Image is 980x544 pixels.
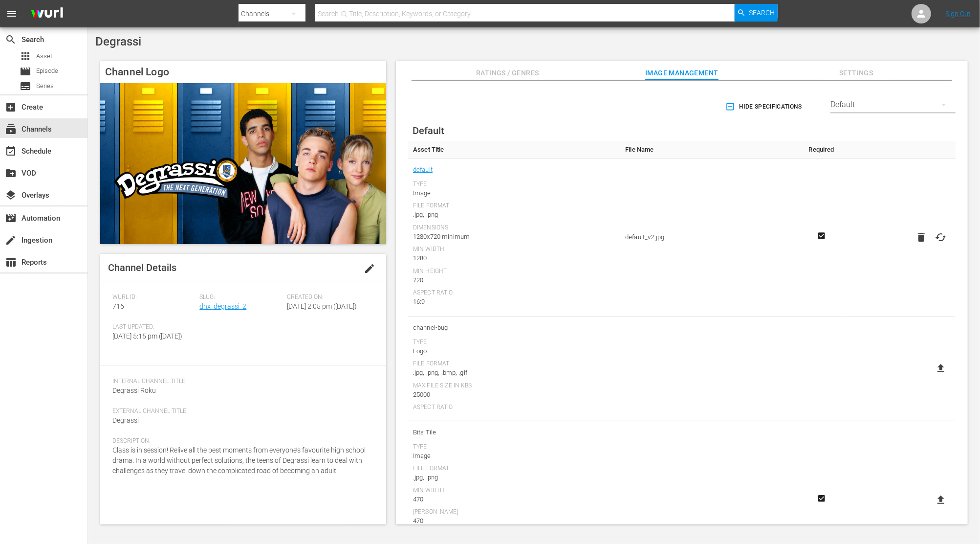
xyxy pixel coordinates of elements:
[95,35,141,48] span: Degrassi
[413,443,615,451] div: Type
[112,386,156,394] span: Degrassi Roku
[413,508,615,516] div: [PERSON_NAME]
[620,141,799,159] th: File Name
[199,302,246,310] a: dhx_degrassi_2
[5,145,17,157] span: Schedule
[413,516,615,526] div: 470
[100,61,386,83] h4: Channel Logo
[816,231,828,240] svg: Required
[112,416,139,424] span: Degrassi
[36,51,52,61] span: Asset
[5,123,17,135] span: Channels
[413,339,615,346] div: Type
[413,368,615,378] div: .jpg, .png, .bmp, .gif
[6,8,18,20] span: menu
[749,4,775,22] span: Search
[471,67,544,79] span: Ratings / Genres
[413,390,615,400] div: 25000
[5,234,17,246] span: Ingestion
[5,256,17,268] span: Reports
[413,188,615,198] div: Image
[413,268,615,275] div: Min Height
[645,67,719,79] span: Image Management
[413,253,615,263] div: 1280
[820,67,893,79] span: Settings
[287,294,369,301] span: Created On:
[413,202,615,210] div: File Format
[20,50,31,62] span: Asset
[945,10,971,18] a: Sign Out
[620,159,799,317] td: default_v2.jpg
[413,163,433,176] a: default
[5,34,17,45] span: Search
[413,181,615,188] div: Type
[112,446,366,475] span: Class is in session! Relive all the best moments from everyone’s favourite high school drama. In ...
[413,360,615,368] div: File Format
[830,91,956,118] div: Default
[799,141,844,159] th: Required
[112,302,124,310] span: 716
[735,4,778,22] button: Search
[413,321,615,334] span: channel-bug
[112,437,369,445] span: Description:
[364,263,375,274] span: edit
[5,167,17,179] span: VOD
[413,224,615,232] div: Dimensions
[100,83,386,244] img: Degrassi
[287,302,357,310] span: [DATE] 2:05 pm ([DATE])
[36,66,58,76] span: Episode
[413,451,615,461] div: Image
[413,487,615,495] div: Min Width
[723,93,806,120] button: Hide Specifications
[112,332,182,340] span: [DATE] 5:15 pm ([DATE])
[20,66,31,77] span: Episode
[112,294,195,301] span: Wurl ID:
[112,323,195,331] span: Last Updated:
[413,382,615,390] div: Max File Size In Kbs
[413,210,615,220] div: .jpg, .png
[413,125,444,136] span: Default
[5,101,17,113] span: Create
[108,262,176,273] span: Channel Details
[199,294,282,301] span: Slug:
[413,495,615,504] div: 470
[413,275,615,285] div: 720
[413,246,615,253] div: Min Width
[413,232,615,242] div: 1280x720 minimum
[20,80,31,92] span: Series
[413,404,615,411] div: Aspect Ratio
[23,2,70,25] img: ans4CAIJ8jUAAAAAAAAAAAAAAAAAAAAAAAAgQb4GAAAAAAAAAAAAAAAAAAAAAAAAJMjXAAAAAAAAAAAAAAAAAAAAAAAAgAT5G...
[358,257,381,280] button: edit
[36,81,54,91] span: Series
[5,212,17,224] span: Automation
[413,426,615,439] span: Bits Tile
[408,141,620,159] th: Asset Title
[413,297,615,307] div: 16:9
[727,102,802,112] span: Hide Specifications
[816,494,828,503] svg: Required
[413,473,615,482] div: .jpg, .png
[413,346,615,356] div: Logo
[413,465,615,473] div: File Format
[112,378,369,385] span: Internal Channel Title:
[112,408,369,415] span: External Channel Title:
[5,189,17,201] span: Overlays
[413,289,615,297] div: Aspect Ratio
